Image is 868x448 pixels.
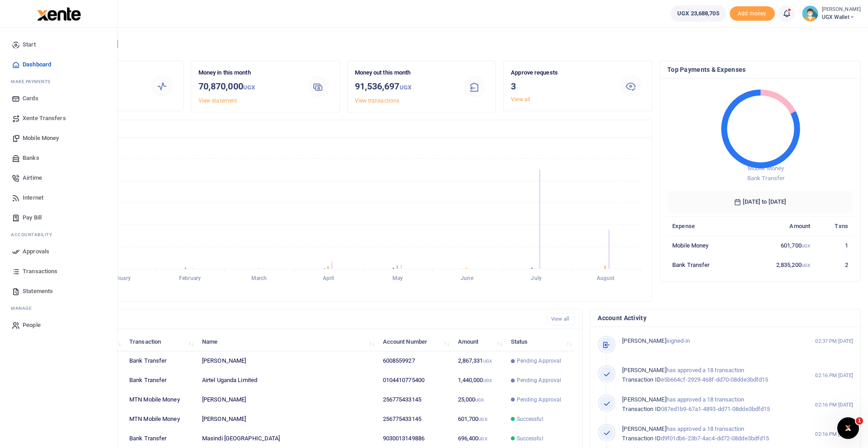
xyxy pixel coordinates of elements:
td: Bank Transfer [124,371,197,390]
a: View all [547,313,576,325]
span: Add money [730,6,775,21]
a: UGX 23,688,705 [670,5,726,22]
a: Statements [7,281,110,301]
h4: Hello [PERSON_NAME] [34,39,861,49]
small: 02:16 PM [DATE] [815,372,853,379]
p: has approved a 18 transaction e5b664cf-2929-468f-dd70-08dde3bdfd15 [622,366,795,385]
span: Cards [23,94,38,103]
span: Transaction ID [622,406,660,412]
td: 1,440,000 [453,371,505,390]
span: Successful [517,415,543,423]
p: Money in this month [198,68,297,78]
td: Airtel Uganda Limited [197,371,378,390]
a: Pay Bill [7,208,110,228]
span: [PERSON_NAME] [622,367,666,373]
tspan: June [461,275,473,282]
th: Expense [667,216,744,236]
td: 601,700 [453,410,505,429]
th: Account Number: activate to sort column ascending [378,332,453,351]
span: Statements [23,287,53,296]
a: Start [7,35,110,55]
span: Banks [23,154,39,163]
h6: [DATE] to [DATE] [667,191,853,213]
a: View all [511,96,530,103]
img: profile-user [802,5,818,22]
span: Xente Transfers [23,114,66,123]
td: 256775433145 [378,390,453,410]
small: UGX [483,378,492,383]
tspan: January [111,275,131,282]
span: Pending Approval [517,357,561,365]
a: Xente Transfers [7,108,110,128]
small: UGX [400,84,411,91]
a: View transactions [355,98,400,104]
h3: 70,870,000 [198,79,297,94]
td: Mobile Money [667,236,744,255]
small: UGX [478,436,487,441]
span: Pay Bill [23,213,42,222]
p: has approved a 18 transaction 087ed1b9-67a1-4893-dd71-08dde3bdfd15 [622,395,795,414]
li: Toup your wallet [730,6,775,21]
a: Cards [7,89,110,108]
h4: Account Activity [598,313,853,323]
a: Banks [7,148,110,168]
p: has approved a 18 transaction d9f01db6-23b7-4ac4-dd72-08dde3bdfd15 [622,425,795,443]
span: UGX Wallet [822,13,861,21]
span: Bank Transfer [747,175,784,182]
span: anage [15,305,32,312]
a: Mobile Money [7,128,110,148]
span: People [23,321,41,330]
small: 02:37 PM [DATE] [815,337,853,345]
td: 601,700 [744,236,815,255]
li: M [7,301,110,315]
span: Dashboard [23,60,51,69]
img: logo-large [37,7,81,21]
span: Approvals [23,247,49,256]
td: [PERSON_NAME] [197,390,378,410]
small: [PERSON_NAME] [822,6,861,14]
a: Internet [7,188,110,208]
span: Transactions [23,267,57,276]
tspan: February [179,275,201,282]
small: UGX [478,417,487,422]
td: 2,867,331 [453,351,505,371]
p: Money out this month [355,68,453,78]
th: Amount [744,216,815,236]
a: Airtime [7,168,110,188]
td: [PERSON_NAME] [197,410,378,429]
td: [PERSON_NAME] [197,351,378,371]
span: Start [23,40,36,49]
tspan: April [323,275,335,282]
td: MTN Mobile Money [124,390,197,410]
small: 02:16 PM [DATE] [815,401,853,409]
span: Airtime [23,173,42,182]
span: [PERSON_NAME] [622,396,666,403]
th: Txns [815,216,853,236]
span: ake Payments [15,78,51,85]
a: Add money [730,9,775,16]
h3: 91,536,697 [355,79,453,94]
td: Bank Transfer [124,351,197,371]
span: Internet [23,193,43,202]
span: Pending Approval [517,376,561,384]
td: 0104410775400 [378,371,453,390]
small: UGX [483,359,492,364]
td: 2 [815,255,853,274]
li: Ac [7,228,110,242]
a: logo-small logo-large logo-large [36,10,81,17]
p: signed-in [622,336,795,346]
small: UGX [802,263,810,268]
iframe: Intercom live chat [837,417,859,439]
span: [PERSON_NAME] [622,425,666,432]
span: 1 [856,417,863,425]
a: Transactions [7,261,110,281]
td: 6008559927 [378,351,453,371]
small: 02:16 PM [DATE] [815,430,853,438]
th: Transaction: activate to sort column ascending [124,332,197,351]
span: Transaction ID [622,376,660,383]
li: M [7,75,110,89]
a: People [7,315,110,335]
li: Wallet ballance [667,5,729,22]
td: 25,000 [453,390,505,410]
a: View statement [198,98,237,104]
